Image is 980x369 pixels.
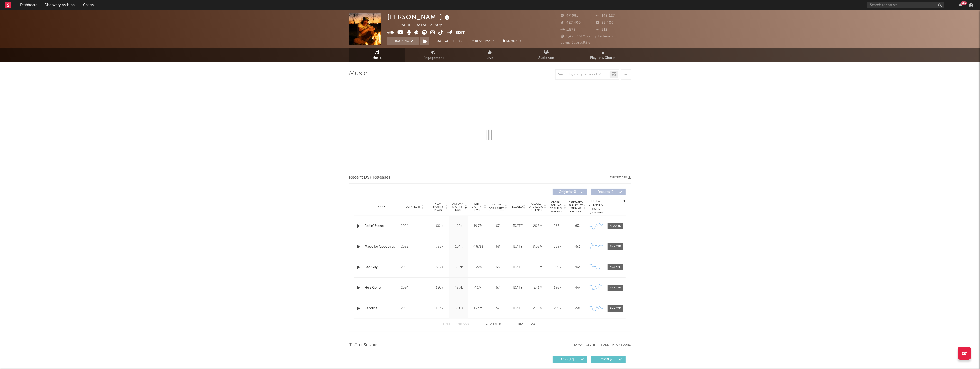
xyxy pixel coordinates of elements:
[509,224,527,229] div: [DATE]
[458,40,463,43] em: On
[470,306,486,311] div: 1.73M
[596,14,615,17] span: 149,127
[500,37,524,45] button: Summary
[470,202,483,212] span: ATD Spotify Plays
[373,55,382,61] span: Music
[591,356,626,363] button: Official(2)
[549,285,566,290] div: 186k
[489,224,507,229] div: 67
[574,343,595,346] button: Export CSV
[431,265,448,270] div: 357k
[509,265,527,270] div: [DATE]
[529,244,546,249] div: 8.06M
[549,224,566,229] div: 968k
[601,344,631,346] button: + Add TikTok Sound
[365,205,398,209] div: Name
[553,189,587,195] button: Originals(9)
[489,285,507,290] div: 57
[365,306,398,311] a: Carolina
[451,265,467,270] div: 58.7k
[431,224,448,229] div: 661k
[406,205,421,209] span: Copyright
[506,40,522,43] span: Summary
[569,244,586,249] div: <5%
[549,265,566,270] div: 509k
[443,323,451,325] button: First
[594,358,618,361] span: Official ( 2 )
[489,265,507,270] div: 63
[591,189,626,195] button: Features(0)
[423,55,444,61] span: Engagement
[451,202,464,212] span: Last Day Spotify Plays
[456,30,465,36] button: Edit
[365,244,398,249] a: Made for Goodbyes
[569,265,586,270] div: N/A
[495,323,498,325] span: of
[867,2,944,8] input: Search for artists
[509,285,527,290] div: [DATE]
[529,285,546,290] div: 5.41M
[489,244,507,249] div: 68
[488,323,492,325] span: to
[462,48,518,62] a: Live
[561,35,614,38] span: 1,425,331 Monthly Listeners
[549,244,566,249] div: 958k
[479,321,508,327] div: 1 5 9
[511,205,523,209] span: Released
[518,48,575,62] a: Audience
[610,176,631,179] button: Export CSV
[431,244,448,249] div: 728k
[569,285,586,290] div: N/A
[401,285,429,291] div: 2024
[451,306,467,311] div: 28.6k
[556,358,579,361] span: UGC ( 12 )
[468,37,497,45] a: Benchmark
[518,323,525,325] button: Next
[569,201,583,213] span: Estimated % Playlist Streams Last Day
[549,201,563,213] span: Global Rolling 7D Audio Streams
[588,199,604,215] div: Global Streaming Trend (Last 60D)
[489,203,504,211] span: Spotify Popularity
[349,175,391,181] span: Recent DSP Releases
[489,306,507,311] div: 57
[387,22,448,29] div: [GEOGRAPHIC_DATA] | Country
[561,41,591,44] span: Jump Score: 92.6
[509,306,527,311] div: [DATE]
[529,202,543,212] span: Global ATD Audio Streams
[431,285,448,290] div: 150k
[401,244,429,250] div: 2025
[575,48,631,62] a: Playlists/Charts
[529,224,546,229] div: 26.7M
[556,191,579,194] span: Originals ( 9 )
[470,244,486,249] div: 4.87M
[431,306,448,311] div: 164k
[432,37,465,45] button: Email AlertsOn
[561,14,578,17] span: 47,081
[487,55,493,61] span: Live
[365,285,398,290] a: He's Gone
[595,344,631,346] button: + Add TikTok Sound
[569,306,586,311] div: <5%
[401,305,429,311] div: 2025
[470,265,486,270] div: 5.22M
[456,323,469,325] button: Previous
[401,264,429,270] div: 2025
[387,37,419,45] button: Tracking
[594,191,618,194] span: Features ( 0 )
[431,202,445,212] span: 7 Day Spotify Plays
[365,224,398,229] div: Rollin' Stone
[561,28,576,31] span: 1,578
[509,244,527,249] div: [DATE]
[349,342,378,348] span: TikTok Sounds
[539,55,554,61] span: Audience
[365,265,398,270] a: Bad Guy
[470,224,486,229] div: 19.7M
[349,48,405,62] a: Music
[569,224,586,229] div: <5%
[451,244,467,249] div: 104k
[553,356,587,363] button: UGC(12)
